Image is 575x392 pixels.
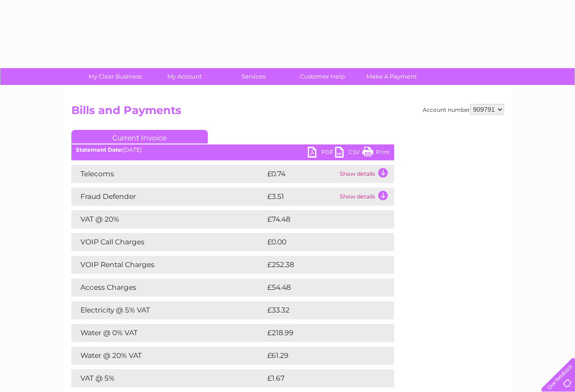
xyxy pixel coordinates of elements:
a: Customer Help [285,68,360,85]
td: Fraud Defender [71,188,265,206]
a: Services [216,68,291,85]
td: VAT @ 20% [71,210,265,228]
a: Make A Payment [354,68,429,85]
td: £1.67 [265,369,372,387]
td: £218.99 [265,324,378,342]
td: Show details [337,188,394,206]
a: Current Invoice [71,130,208,144]
td: £0.74 [265,165,337,183]
a: PDF [308,147,335,160]
td: £54.48 [265,278,376,297]
td: £0.00 [265,233,373,251]
td: VOIP Rental Charges [71,256,265,274]
td: Water @ 20% VAT [71,347,265,365]
td: £33.32 [265,301,375,319]
td: VOIP Call Charges [71,233,265,251]
td: Access Charges [71,278,265,297]
td: £61.29 [265,347,375,365]
td: Show details [337,165,394,183]
h2: Bills and Payments [71,104,504,121]
td: Electricity @ 5% VAT [71,301,265,319]
td: £3.51 [265,188,337,206]
td: £252.38 [265,256,378,274]
div: Account number [423,104,504,115]
td: VAT @ 5% [71,369,265,387]
td: Telecoms [71,165,265,183]
a: CSV [335,147,362,160]
b: Statement Date: [76,146,123,153]
a: Print [362,147,390,160]
td: Water @ 0% VAT [71,324,265,342]
div: [DATE] [71,147,394,153]
a: My Account [147,68,222,85]
td: £74.48 [265,210,376,228]
a: My Clear Business [78,68,153,85]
